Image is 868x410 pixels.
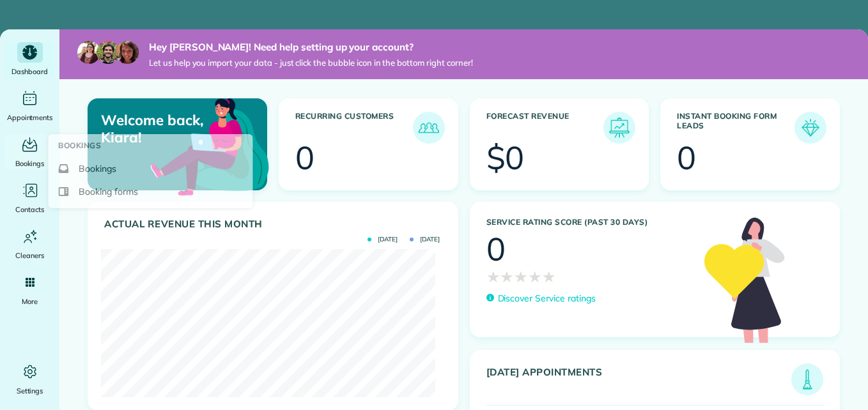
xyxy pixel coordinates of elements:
h3: Recurring Customers [295,112,413,144]
span: Contacts [15,203,44,216]
img: jorge-587dff0eeaa6aab1f244e6dc62b8924c3b6ad411094392a53c71c6c4a576187d.jpg [97,41,120,64]
img: dashboard_welcome-42a62b7d889689a78055ac9021e634bf52bae3f8056760290aed330b23ab8690.png [148,84,272,208]
span: ★ [528,265,542,288]
span: Dashboard [12,65,48,78]
span: Settings [17,384,43,397]
img: icon_form_leads-04211a6a04a5b2264e4ee56bc0799ec3eb69b7e499cbb523a139df1d13a81ae0.png [798,115,823,140]
span: ★ [500,265,514,288]
a: Dashboard [5,42,54,78]
p: Welcome back, Kiara! [101,112,208,146]
h3: Actual Revenue this month [104,218,445,230]
span: [DATE] [368,236,398,243]
img: icon_forecast_revenue-8c13a41c7ed35a8dcfafea3cbb826a0462acb37728057bba2d056411b612bbbe.png [607,115,632,140]
h3: Service Rating score (past 30 days) [486,218,692,227]
div: 0 [486,233,506,265]
img: icon_recurring_customers-cf858462ba22bcd05b5a5880d41d6543d210077de5bb9ebc9590e49fd87d84ed.png [416,115,442,140]
div: 0 [677,142,696,174]
span: Booking forms [79,185,138,198]
span: Appointments [7,111,53,124]
span: ★ [542,265,556,288]
h3: Forecast Revenue [486,112,604,144]
a: Appointments [5,88,54,124]
a: Booking forms [53,180,247,203]
strong: Hey [PERSON_NAME]! Need help setting up your account? [149,41,473,54]
span: Bookings [79,162,116,175]
div: $0 [486,142,525,174]
span: ★ [486,265,500,288]
a: Discover Service ratings [486,292,596,305]
span: ★ [514,265,528,288]
img: icon_todays_appointments-901f7ab196bb0bea1936b74009e4eb5ffbc2d2711fa7634e0d609ed5ef32b18b.png [794,367,820,392]
a: Cleaners [5,226,54,262]
img: michelle-19f622bdf1676172e81f8f8fba1fb50e276960ebfe0243fe18214015130c80e4.jpg [116,41,139,64]
span: Bookings [58,139,101,152]
p: Discover Service ratings [498,292,596,305]
a: Bookings [53,157,247,180]
a: Contacts [5,180,54,216]
div: 0 [295,142,314,174]
span: Cleaners [15,249,44,262]
a: Settings [5,361,54,397]
h3: [DATE] Appointments [486,367,792,395]
span: Let us help you import your data - just click the bubble icon in the bottom right corner! [149,57,473,68]
img: maria-72a9807cf96188c08ef61303f053569d2e2a8a1cde33d635c8a3ac13582a053d.jpg [77,41,100,64]
span: Bookings [15,157,45,170]
a: Bookings [5,134,54,170]
span: [DATE] [410,236,440,243]
span: More [22,295,38,308]
h3: Instant Booking Form Leads [677,112,794,144]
